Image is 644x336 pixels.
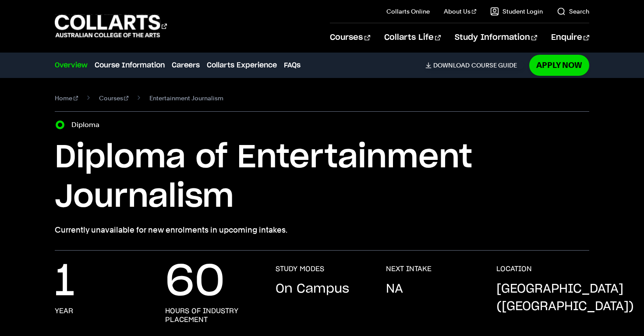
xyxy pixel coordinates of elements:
[529,55,589,75] a: Apply Now
[557,7,589,16] a: Search
[95,60,165,71] a: Course Information
[284,60,301,71] a: FAQs
[444,7,476,16] a: About Us
[490,7,543,16] a: Student Login
[496,280,634,315] p: [GEOGRAPHIC_DATA] ([GEOGRAPHIC_DATA])
[386,280,403,298] p: NA
[276,265,324,273] h3: STUDY MODES
[71,119,105,131] label: Diploma
[55,307,73,315] h3: year
[455,23,537,52] a: Study Information
[55,92,78,104] a: Home
[207,60,277,71] a: Collarts Experience
[55,14,167,39] div: Go to homepage
[55,60,88,71] a: Overview
[496,265,532,273] h3: LOCATION
[330,23,370,52] a: Courses
[55,224,589,236] p: Currently unavailable for new enrolments in upcoming intakes.
[433,61,470,69] span: Download
[276,280,349,298] p: On Campus
[172,60,200,71] a: Careers
[386,7,430,16] a: Collarts Online
[99,92,129,104] a: Courses
[551,23,589,52] a: Enquire
[165,307,258,324] h3: hours of industry placement
[425,61,524,69] a: DownloadCourse Guide
[386,265,432,273] h3: NEXT INTAKE
[165,265,225,300] p: 60
[384,23,441,52] a: Collarts Life
[55,265,74,300] p: 1
[55,138,589,217] h1: Diploma of Entertainment Journalism
[149,92,223,104] span: Entertainment Journalism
